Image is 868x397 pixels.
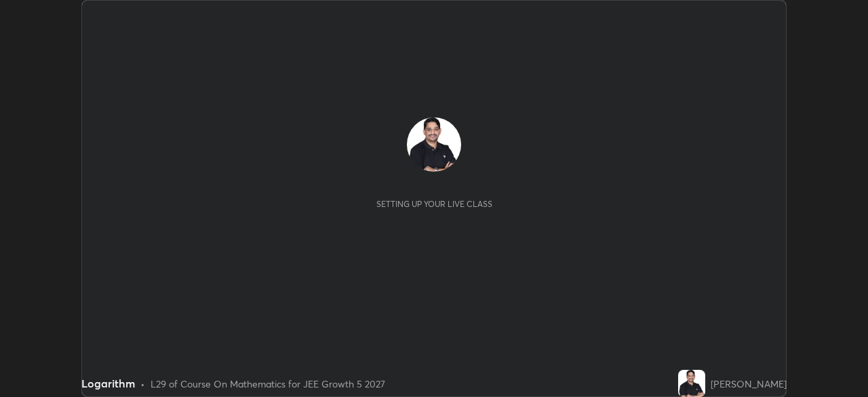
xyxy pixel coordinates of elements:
[81,375,135,392] div: Logarithm
[711,377,787,391] div: [PERSON_NAME]
[407,117,461,172] img: 8c6bbdf08e624b6db9f7afe2b3930918.jpg
[678,370,705,397] img: 8c6bbdf08e624b6db9f7afe2b3930918.jpg
[140,377,145,391] div: •
[151,377,385,391] div: L29 of Course On Mathematics for JEE Growth 5 2027
[376,199,492,209] div: Setting up your live class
